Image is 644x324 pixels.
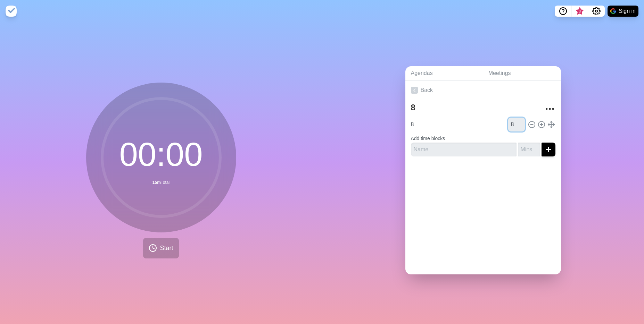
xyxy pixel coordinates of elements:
a: Meetings [483,66,561,80]
button: Settings [588,6,605,17]
span: 3 [577,9,583,14]
button: Start [143,238,179,258]
a: Back [405,80,561,100]
input: Name [411,143,517,156]
span: Start [160,244,173,253]
button: More [543,102,557,116]
button: Sign in [608,6,638,17]
input: Name [408,118,507,131]
a: Agendas [405,66,483,80]
label: Add time blocks [411,136,445,141]
img: google logo [610,8,616,14]
input: Mins [518,143,540,156]
button: What’s new [571,6,588,17]
input: Mins [508,118,525,131]
img: timeblocks logo [6,6,17,17]
button: Help [555,6,571,17]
